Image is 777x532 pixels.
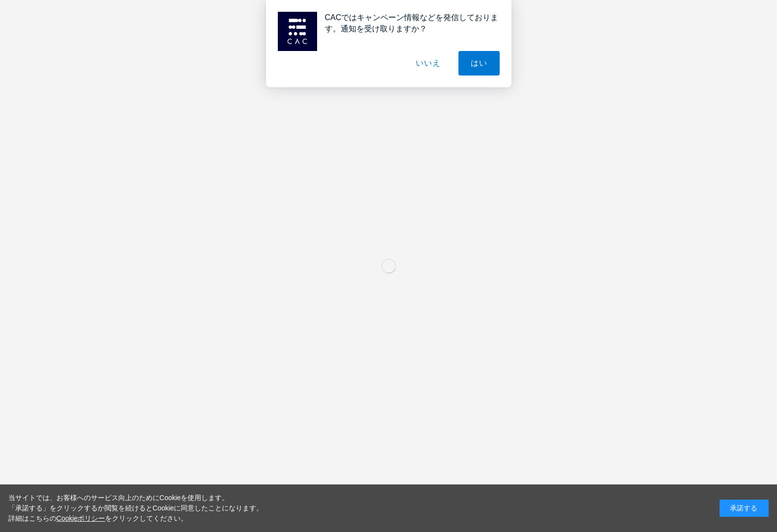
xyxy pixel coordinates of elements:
a: Cookieポリシー [56,514,106,522]
img: notification icon [278,12,317,51]
button: はい [458,51,500,76]
button: いいえ [403,51,453,76]
div: 承諾する [720,500,769,517]
div: 当サイトでは、お客様へのサービス向上のためにCookieを使用します。 「承諾する」をクリックするか閲覧を続けるとCookieに同意したことになります。 詳細はこちらの をクリックしてください。 [8,493,264,524]
div: CACではキャンペーン情報などを発信しております。通知を受け取りますか？ [317,12,500,34]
